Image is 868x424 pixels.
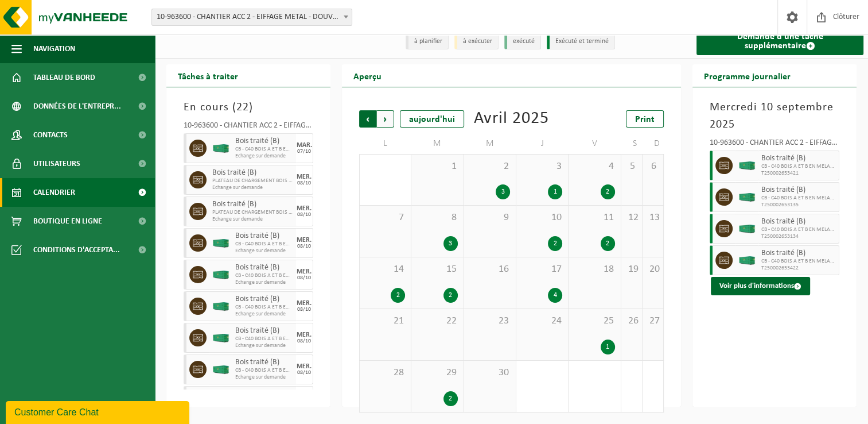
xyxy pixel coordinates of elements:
span: Tableau de bord [33,63,95,92]
span: 4 [574,160,614,173]
h2: Programme journalier [692,64,802,87]
div: MER. [297,363,312,370]
span: CB - C40 BOIS A ET B EN MELANGE RED2-2025-URWR002 [761,163,836,170]
div: 10-963600 - CHANTIER ACC 2 - EIFFAGE METAL - DOUVRIN [184,122,313,133]
span: 20 [648,263,657,276]
span: Bois traité (B) [235,232,293,241]
span: 8 [417,211,457,224]
img: HK-XC-40-GN-00 [738,225,756,233]
span: Bois traité (B) [235,263,293,272]
span: Echange sur demande [235,342,293,349]
img: HK-XC-40-GN-00 [212,271,229,279]
span: 22 [417,315,457,327]
span: CB - C40 BOIS A ET B EN MELANGE RED2-2025-URWR002 [761,226,836,233]
span: T250002653134 [761,233,836,240]
span: Echange sur demande [235,311,293,318]
div: MER. [297,205,312,212]
a: Demande d'une tâche supplémentaire [696,28,863,55]
span: Bois traité (B) [235,358,293,367]
span: 30 [470,367,510,379]
span: Bois traité (B) [761,186,836,195]
div: 08/10 [297,370,311,376]
div: 08/10 [297,338,311,344]
div: 1 [601,340,615,354]
span: PLATEAU DE CHARGEMENT BOIS A ET B EN MELG. RED2-2025-URWR002 [212,209,293,216]
span: CB - C40 BOIS A ET B EN MELANGE RED2-2025-URWR002 [235,367,293,374]
span: 24 [522,315,562,327]
img: HK-XC-40-GN-00 [212,302,229,311]
img: HK-XC-40-GN-00 [738,161,756,170]
span: 7 [365,211,405,224]
span: 17 [522,263,562,276]
span: Echange sur demande [235,153,293,160]
td: S [621,133,643,154]
span: Echange sur demande [235,279,293,286]
span: Données de l'entrepr... [33,92,121,121]
span: 19 [627,263,636,276]
span: 3 [522,160,562,173]
span: CB - C40 BOIS A ET B EN MELANGE RED2-2025-URWR002 [761,195,836,202]
span: Utilisateurs [33,149,80,178]
div: 08/10 [297,180,311,186]
span: T250002653135 [761,202,836,209]
h3: Mercredi 10 septembre 2025 [710,99,839,133]
span: Précédent [359,110,376,128]
div: 08/10 [297,307,311,313]
img: HK-XC-40-GN-00 [212,365,229,374]
span: Echange sur demande [235,248,293,255]
span: 15 [417,263,457,276]
span: 1 [417,160,457,173]
div: 2 [548,236,562,251]
div: aujourd'hui [400,110,464,128]
span: 18 [574,263,614,276]
span: Navigation [33,34,75,63]
td: D [643,133,664,154]
span: Echange sur demande [235,374,293,381]
span: 10 [522,211,562,224]
td: V [569,133,621,154]
span: 12 [627,211,636,224]
div: 07/10 [297,149,311,155]
span: CB - C40 BOIS A ET B EN MELANGE RED2-2025-URWR002 [235,241,293,248]
li: exécuté [504,34,541,49]
span: Bois traité (B) [212,168,293,178]
h3: En cours ( ) [184,99,313,116]
div: 08/10 [297,212,311,218]
span: Bois traité (B) [235,326,293,336]
span: Contacts [33,121,68,149]
li: à planifier [406,34,449,49]
div: MAR. [297,142,312,149]
span: Bois traité (B) [761,249,836,258]
div: 08/10 [297,244,311,249]
span: 11 [574,211,614,224]
h2: Tâches à traiter [166,64,250,87]
span: 27 [648,315,657,327]
img: HK-XC-40-GN-00 [212,334,229,342]
span: CB - C40 BOIS A ET B EN MELANGE RED2-2025-URWR002 [761,258,836,265]
button: Voir plus d'informations [711,277,810,295]
span: 9 [470,211,510,224]
span: Conditions d'accepta... [33,236,120,264]
span: CB - C40 BOIS A ET B EN MELANGE RED2-2025-URWR002 [235,336,293,342]
span: 21 [365,315,405,327]
div: 4 [548,288,562,303]
span: PLATEAU DE CHARGEMENT BOIS A ET B EN MELG. RED2-2025-URWR002 [212,178,293,184]
div: MER. [297,332,312,338]
td: J [516,133,569,154]
span: Bois traité (B) [761,217,836,226]
td: M [464,133,516,154]
span: CB - C40 BOIS A ET B EN MELANGE RED2-2025-URWR002 [235,304,293,311]
span: Bois traité (B) [761,154,836,163]
div: 2 [391,288,405,303]
iframe: chat widget [6,399,192,424]
span: 5 [627,160,636,173]
div: 10-963600 - CHANTIER ACC 2 - EIFFAGE METAL - DOUVRIN [710,139,839,151]
div: 08/10 [297,275,311,281]
div: 2 [601,236,615,251]
span: 10-963600 - CHANTIER ACC 2 - EIFFAGE METAL - DOUVRIN [152,9,352,25]
span: 2 [470,160,510,173]
li: Exécuté et terminé [547,34,615,49]
div: 3 [443,236,458,251]
a: Print [626,110,664,128]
